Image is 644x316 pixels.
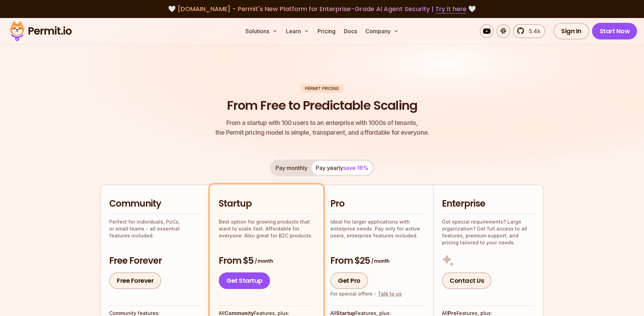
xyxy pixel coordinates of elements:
[554,23,589,39] a: Sign In
[330,255,425,267] h3: From $25
[513,24,545,38] a: 5.4k
[301,84,343,93] div: Permit Pricing
[525,27,540,35] span: 5.4k
[215,118,429,137] p: the Permit pricing model is simple, transparent, and affordable for everyone.
[219,198,314,210] h2: Startup
[219,255,314,267] h3: From $5
[378,291,402,297] a: Talk to us
[109,272,161,289] a: Free Forever
[315,24,338,38] a: Pricing
[255,258,273,264] span: / month
[109,198,203,210] h2: Community
[109,218,203,239] p: Perfect for individuals, PoCs, or small teams - all essential features included.
[219,272,270,289] a: Get Startup
[336,310,355,316] strong: Startup
[225,310,254,316] strong: Community
[227,97,417,114] h1: From Free to Predictable Scaling
[330,198,425,210] h2: Pro
[363,24,402,38] button: Company
[371,258,389,264] span: / month
[435,4,467,13] a: Try it here
[442,272,491,289] a: Contact Us
[283,24,312,38] button: Learn
[243,24,280,38] button: Solutions
[448,310,456,316] strong: Pro
[330,290,402,297] div: For special offers -
[7,19,75,43] img: Permit logo
[177,4,467,13] span: [DOMAIN_NAME] - Permit's New Platform for Enterprise-Grade AI Agent Security |
[592,23,637,39] a: Start Now
[17,4,627,14] div: 🤍 🤍
[341,24,360,38] a: Docs
[442,198,535,210] h2: Enterprise
[215,118,429,128] span: From a startup with 100 users to an enterprise with 1000s of tenants,
[442,218,535,246] p: Got special requirements? Large organization? Get full access to all features, premium support, a...
[330,272,368,289] a: Get Pro
[219,218,314,239] p: Best option for growing products that want to scale fast. Affordable for everyone. Also great for...
[271,161,312,175] button: Pay monthly
[109,255,203,267] h3: Free Forever
[330,218,425,239] p: Ideal for larger applications with enterprise needs. Pay only for active users, enterprise featur...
